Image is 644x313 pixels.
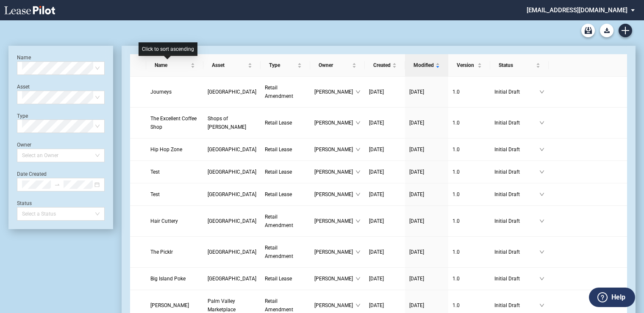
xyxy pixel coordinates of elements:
[208,145,256,154] a: [GEOGRAPHIC_DATA]
[314,190,355,199] span: [PERSON_NAME]
[539,120,544,125] span: down
[369,276,384,282] span: [DATE]
[369,190,401,199] a: [DATE]
[405,54,448,77] th: Modified
[452,249,460,255] span: 1 . 0
[208,191,256,197] span: Bridgepointe Shopping Center
[139,42,197,56] div: Click to sort ascending
[539,147,544,152] span: down
[150,249,173,255] span: The Picklr
[494,145,539,154] span: Initial Draft
[494,301,539,310] span: Initial Draft
[265,120,292,126] span: Retail Lease
[208,89,256,95] span: Stones River Town Centre
[539,89,544,94] span: down
[314,88,355,96] span: [PERSON_NAME]
[494,168,539,176] span: Initial Draft
[369,249,384,255] span: [DATE]
[369,147,384,152] span: [DATE]
[409,145,444,154] a: [DATE]
[150,274,199,283] a: Big Island Poke
[452,145,486,154] a: 1.0
[150,302,189,308] span: Bella Luna
[150,218,178,224] span: Hair Cuttery
[409,218,424,224] span: [DATE]
[17,171,47,177] label: Date Created
[265,244,306,260] a: Retail Amendment
[208,169,256,175] span: Braemar Village Center
[355,120,361,125] span: down
[355,219,361,224] span: down
[54,182,60,188] span: to
[150,190,199,199] a: Test
[208,217,256,225] a: [GEOGRAPHIC_DATA]
[409,147,424,152] span: [DATE]
[452,190,486,199] a: 1.0
[150,145,199,154] a: Hip Hop Zone
[265,169,292,175] span: Retail Lease
[409,274,444,283] a: [DATE]
[452,217,486,225] a: 1.0
[452,191,460,197] span: 1 . 0
[314,248,355,256] span: [PERSON_NAME]
[208,147,256,152] span: Plaza Mexico
[369,301,401,310] a: [DATE]
[409,248,444,256] a: [DATE]
[457,61,476,69] span: Version
[265,276,292,282] span: Retail Lease
[17,55,31,61] label: Name
[314,119,355,127] span: [PERSON_NAME]
[355,89,361,94] span: down
[539,249,544,255] span: down
[314,217,355,225] span: [PERSON_NAME]
[539,276,544,281] span: down
[494,217,539,225] span: Initial Draft
[452,168,486,176] a: 1.0
[409,89,424,95] span: [DATE]
[452,88,486,96] a: 1.0
[208,88,256,96] a: [GEOGRAPHIC_DATA]
[494,274,539,283] span: Initial Draft
[409,217,444,225] a: [DATE]
[452,302,460,308] span: 1 . 0
[452,301,486,310] a: 1.0
[369,145,401,154] a: [DATE]
[369,191,384,197] span: [DATE]
[150,276,186,282] span: Big Island Poke
[365,54,405,77] th: Created
[409,190,444,199] a: [DATE]
[539,219,544,224] span: down
[261,54,310,77] th: Type
[409,88,444,96] a: [DATE]
[150,248,199,256] a: The Picklr
[208,249,256,255] span: Huntington Square Plaza
[611,292,625,303] label: Help
[150,147,182,152] span: Hip Hop Zone
[452,119,486,127] a: 1.0
[265,214,293,228] span: Retail Amendment
[54,182,60,188] span: swap-right
[452,120,460,126] span: 1 . 0
[369,218,384,224] span: [DATE]
[150,191,160,197] span: Test
[494,190,539,199] span: Initial Draft
[208,274,256,283] a: [GEOGRAPHIC_DATA]
[17,200,32,206] label: Status
[208,298,236,313] span: Palm Valley Marketplace
[314,274,355,283] span: [PERSON_NAME]
[414,61,434,69] span: Modified
[490,54,549,77] th: Status
[150,168,199,176] a: Test
[539,169,544,175] span: down
[409,302,424,308] span: [DATE]
[355,249,361,255] span: down
[369,302,384,308] span: [DATE]
[150,169,160,175] span: Test
[265,213,306,230] a: Retail Amendment
[369,274,401,283] a: [DATE]
[150,301,199,310] a: [PERSON_NAME]
[409,169,424,175] span: [DATE]
[409,301,444,310] a: [DATE]
[369,248,401,256] a: [DATE]
[600,24,613,37] button: Download Blank Form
